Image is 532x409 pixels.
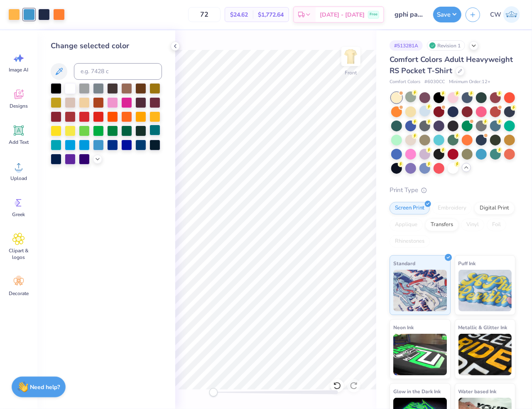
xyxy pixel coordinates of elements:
[458,259,476,268] span: Puff Ink
[320,10,365,19] span: [DATE] - [DATE]
[9,67,29,73] span: Image AI
[10,175,27,182] span: Upload
[390,235,430,248] div: Rhinestones
[9,139,29,145] span: Add Text
[12,211,25,218] span: Greek
[51,40,162,52] div: Change selected color
[388,6,429,23] input: Untitled Design
[390,202,430,214] div: Screen Print
[474,202,515,214] div: Digital Print
[393,259,415,268] span: Standard
[424,79,445,86] span: # 6030CC
[393,387,441,396] span: Glow in the Dark Ink
[432,202,472,214] div: Embroidery
[258,10,284,19] span: $1,772.64
[370,12,378,17] span: Free
[461,219,484,231] div: Vinyl
[390,40,423,51] div: # 513281A
[9,290,29,297] span: Decorate
[343,48,359,65] img: Front
[503,6,520,23] img: Charlotte Wilson
[345,69,357,76] div: Front
[393,334,447,375] img: Neon Ink
[427,40,465,51] div: Revision 1
[449,79,490,86] span: Minimum Order: 12 +
[230,10,248,19] span: $24.62
[490,10,501,20] span: CW
[433,7,461,22] button: Save
[390,79,420,86] span: Comfort Colors
[458,387,497,396] span: Water based Ink
[458,323,507,332] span: Metallic & Glitter Ink
[458,334,512,375] img: Metallic & Glitter Ink
[393,323,414,332] span: Neon Ink
[209,388,218,397] div: Accessibility label
[188,7,221,22] input: – –
[390,219,423,231] div: Applique
[487,219,506,231] div: Foil
[425,219,458,231] div: Transfers
[10,103,28,109] span: Designs
[458,270,512,311] img: Puff Ink
[5,247,32,261] span: Clipart & logos
[486,6,524,23] a: CW
[390,54,513,76] span: Comfort Colors Adult Heavyweight RS Pocket T-Shirt
[30,383,60,391] strong: Need help?
[74,63,162,80] input: e.g. 7428 c
[390,185,515,195] div: Print Type
[393,270,447,311] img: Standard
